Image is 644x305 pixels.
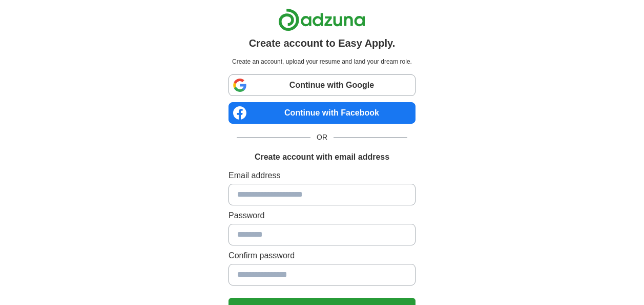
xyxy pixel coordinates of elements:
a: Continue with Facebook [228,102,416,124]
h1: Create account with email address [255,151,389,163]
label: Confirm password [228,250,416,262]
a: Continue with Google [228,74,416,96]
img: Adzuna logo [278,8,365,31]
label: Password [228,209,416,222]
label: Email address [228,169,416,182]
span: OR [310,132,334,143]
h1: Create account to Easy Apply. [249,35,396,51]
p: Create an account, upload your resume and land your dream role. [231,57,413,66]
